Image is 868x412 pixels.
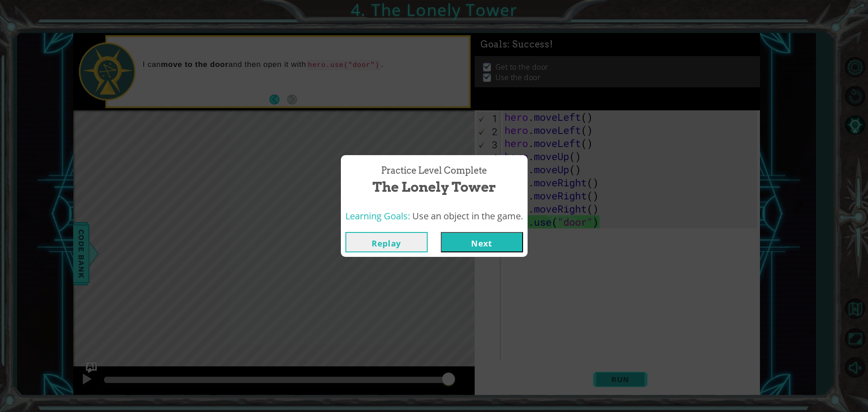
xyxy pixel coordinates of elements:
[412,210,523,222] span: Use an object in the game.
[345,210,410,222] span: Learning Goals:
[441,232,523,252] button: Next
[381,164,487,177] span: Practice Level Complete
[345,232,428,252] button: Replay
[373,177,496,197] span: The Lonely Tower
